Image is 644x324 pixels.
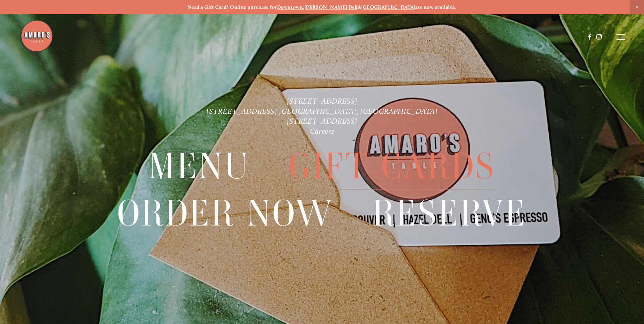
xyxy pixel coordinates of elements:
[305,4,358,10] a: [PERSON_NAME] Dell
[287,96,357,106] a: [STREET_ADDRESS]
[149,143,250,189] a: Menu
[289,143,495,189] a: Gift Cards
[289,143,495,190] span: Gift Cards
[287,116,357,126] a: [STREET_ADDRESS]
[415,4,457,10] strong: are now available.
[206,107,437,116] a: [STREET_ADDRESS] [GEOGRAPHIC_DATA], [GEOGRAPHIC_DATA]
[187,4,277,10] strong: Need a Gift Card? Online purchase for
[358,4,361,10] strong: &
[372,190,527,236] a: Reserve
[277,4,303,10] a: Downtown
[19,19,53,53] img: Amaro's Table
[361,4,415,10] a: [GEOGRAPHIC_DATA]
[117,190,334,236] a: Order Now
[310,127,334,136] a: Careers
[303,4,304,10] strong: ,
[149,143,250,190] span: Menu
